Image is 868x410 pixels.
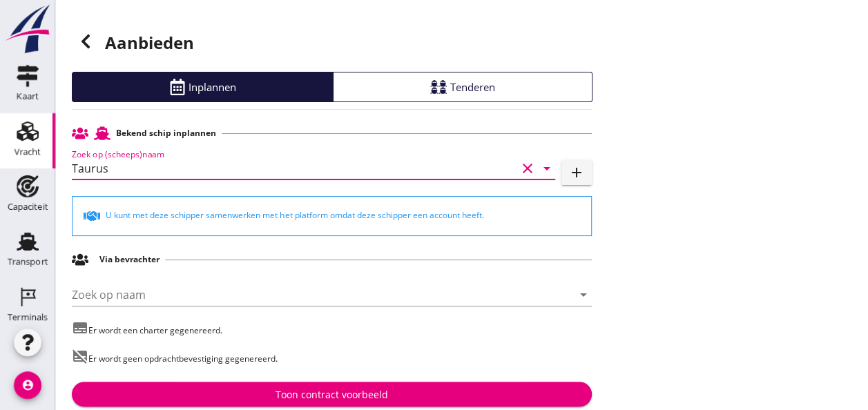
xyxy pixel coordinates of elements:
button: Toon contract voorbeeld [72,382,592,407]
p: Er wordt een charter gegenereerd. [72,320,592,337]
i: account_circle [14,371,41,399]
i: arrow_drop_down [575,286,592,303]
div: Transport [8,257,48,266]
div: U kunt met deze schipper samenwerken met het platform omdat deze schipper een account heeft. [84,208,580,224]
a: Inplannen [72,72,334,102]
div: Terminals [8,313,48,322]
div: Kaart [17,92,39,101]
h1: Aanbieden [72,28,592,61]
i: arrow_drop_down [539,160,555,177]
h2: Bekend schip inplannen [116,127,216,139]
h2: Via bevrachter [99,253,160,266]
img: logo-small.a267ee39.svg [3,3,52,55]
div: Toon contract voorbeeld [276,387,388,402]
a: Tenderen [333,72,592,102]
i: add [568,164,585,181]
i: subtitles [72,320,88,336]
input: Zoek op (scheeps)naam [72,157,517,179]
div: Vracht [15,147,41,156]
div: Inplannen [78,79,327,95]
p: Er wordt geen opdrachtbevestiging gegenereerd. [72,348,592,365]
input: Zoek op naam [72,284,553,306]
i: clear [519,160,536,177]
i: subtitles_off [72,348,88,364]
div: Capaciteit [8,202,48,211]
div: Tenderen [339,79,586,95]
